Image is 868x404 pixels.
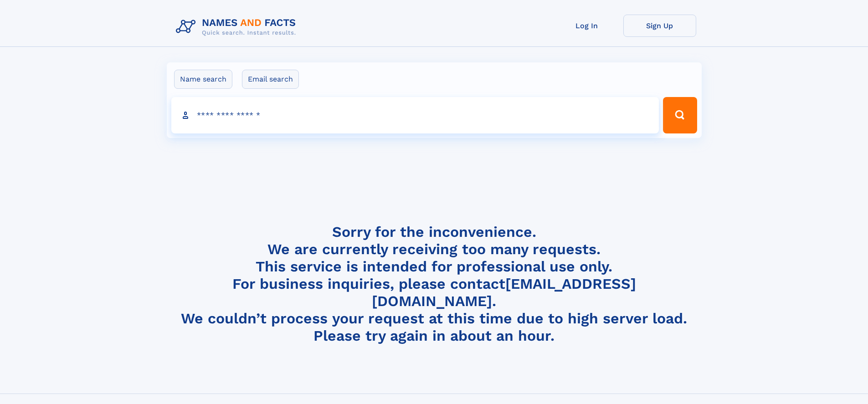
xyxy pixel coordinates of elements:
[174,70,232,89] label: Name search
[663,97,697,133] button: Search Button
[550,15,623,37] a: Log In
[242,70,299,89] label: Email search
[171,97,659,133] input: search input
[172,15,303,39] img: Logo Names and Facts
[172,223,696,345] h4: Sorry for the inconvenience. We are currently receiving too many requests. This service is intend...
[372,275,636,310] a: [EMAIL_ADDRESS][DOMAIN_NAME]
[623,15,696,37] a: Sign Up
